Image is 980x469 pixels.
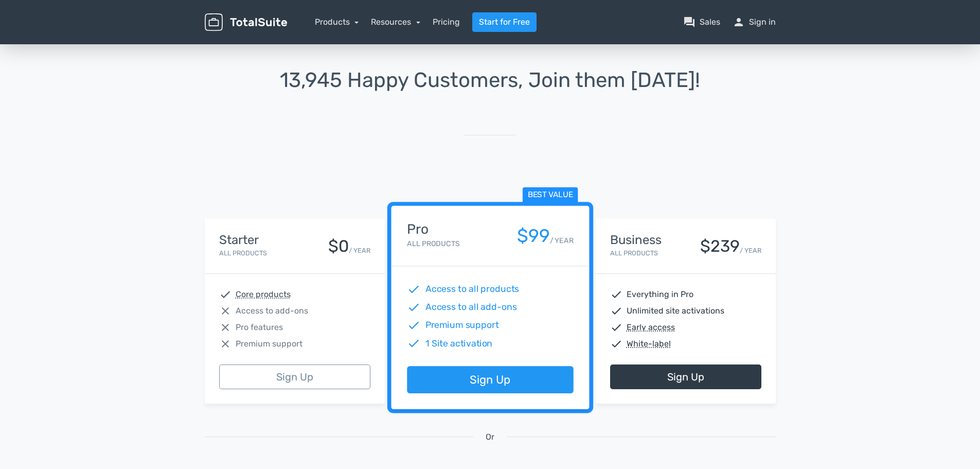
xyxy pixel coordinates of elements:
span: check [610,305,622,317]
abbr: Core products [236,288,291,301]
a: Start for Free [472,12,537,32]
small: All Products [610,249,658,257]
a: Products [315,17,359,27]
a: Sign Up [610,364,761,389]
span: Access to all add-ons [425,301,516,314]
span: close [219,305,231,317]
span: check [219,288,231,301]
span: close [219,321,231,334]
a: personSign in [733,16,776,28]
h4: Business [610,233,662,247]
span: Unlimited site activations [627,305,724,317]
abbr: White-label [627,338,671,350]
small: / YEAR [740,246,761,255]
span: Access to add-ons [236,305,308,317]
div: $0 [328,237,349,255]
span: check [610,288,622,301]
a: Pricing [433,16,460,28]
span: 1 Site activation [425,337,492,350]
abbr: Early access [627,321,675,334]
a: Resources [371,17,420,27]
a: Sign Up [407,367,573,394]
span: check [407,319,420,332]
h4: Starter [219,233,267,247]
span: check [407,337,420,350]
span: check [407,283,420,296]
span: Everything in Pro [627,288,693,301]
span: Or [486,431,494,443]
span: Pro features [236,321,283,334]
span: check [610,338,622,350]
small: / YEAR [549,235,573,246]
small: All Products [219,249,267,257]
span: Premium support [425,319,498,332]
img: TotalSuite for WordPress [205,13,287,31]
a: question_answerSales [683,16,720,28]
small: / YEAR [349,246,370,255]
span: Best value [522,187,578,203]
h1: 13,945 Happy Customers, Join them [DATE]! [205,69,776,92]
span: close [219,338,231,350]
div: $239 [700,237,740,255]
div: $99 [516,226,549,246]
span: Access to all products [425,283,519,296]
span: check [610,321,622,334]
small: All Products [407,239,459,248]
span: person [733,16,745,28]
span: Premium support [236,338,302,350]
a: Sign Up [219,364,370,389]
h4: Pro [407,222,459,237]
span: question_answer [683,16,696,28]
span: check [407,301,420,314]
